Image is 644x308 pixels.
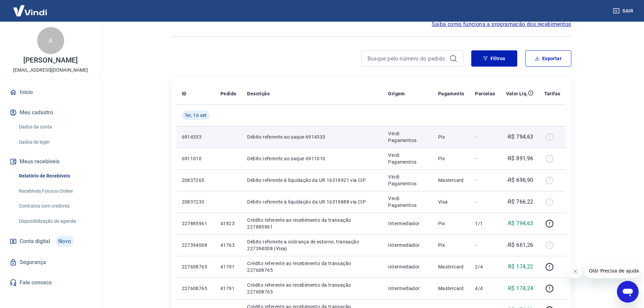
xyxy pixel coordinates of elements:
p: -R$ 696,90 [507,176,533,184]
p: ID [182,90,187,97]
a: Contratos com credores [16,199,93,213]
a: Recebíveis Futuros Online [16,184,93,198]
p: R$ 174,24 [508,284,533,292]
a: Conta digitalNovo [8,233,93,250]
a: Dados da conta [16,120,93,134]
img: Vindi [8,0,52,21]
p: Crédito referente ao recebimento da transação 227885961 [247,217,377,230]
p: 227394008 [182,242,210,248]
p: Pix [438,134,464,140]
p: - [475,242,495,248]
button: Sair [612,5,636,17]
p: -R$ 766,22 [507,198,533,206]
p: Pix [438,155,464,162]
p: Débito referente ao saque 6911010 [247,155,377,162]
p: 6911010 [182,155,210,162]
iframe: Botão para abrir a janela de mensagens [617,281,639,303]
p: R$ 174,22 [508,263,533,271]
p: Pagamento [438,90,464,97]
p: Pedido [220,90,236,97]
button: Meus recebíveis [8,154,93,169]
p: - [475,198,495,205]
p: [EMAIL_ADDRESS][DOMAIN_NAME] [13,67,88,74]
p: 41791 [220,263,236,270]
p: Débito referente a cobrança de estorno, transação 227394008 (Visa) [247,238,377,252]
p: Tarifas [544,90,560,97]
input: Busque pelo número do pedido [367,53,447,64]
a: Segurança [8,255,93,270]
p: Intermediador [388,242,427,248]
p: Débito referente à liquidação da UR 16319888 via CIP [247,198,377,205]
iframe: Mensagem da empresa [585,263,639,278]
p: Pix [438,220,464,227]
p: Débito referente à liquidação da UR 16319921 via CIP [247,177,377,184]
a: Início [8,85,93,100]
p: Origem [388,90,405,97]
a: Fale conosco [8,275,93,290]
p: Pix [438,242,464,248]
p: Descrição [247,90,270,97]
p: Vindi Pagamentos [388,195,427,209]
p: -R$ 661,26 [507,241,533,249]
span: Novo [55,236,74,247]
p: Mastercard [438,285,464,292]
p: 20837265 [182,177,210,184]
p: 6914333 [182,134,210,140]
p: Intermediador [388,285,427,292]
p: 20837233 [182,198,210,205]
p: 1/1 [475,220,495,227]
p: - [475,177,495,184]
p: Vindi Pagamentos [388,130,427,144]
p: 227608765 [182,285,210,292]
p: Intermediador [388,220,427,227]
p: Débito referente ao saque 6914333 [247,134,377,140]
p: - [475,134,495,140]
p: -R$ 891,96 [507,155,533,163]
p: 41763 [220,242,236,248]
p: Parcelas [475,90,495,97]
p: Visa [438,198,464,205]
div: A [37,27,64,54]
p: -R$ 794,63 [507,133,533,141]
p: 4/4 [475,285,495,292]
a: Relatório de Recebíveis [16,169,93,183]
p: 227885961 [182,220,210,227]
iframe: Fechar mensagem [569,265,582,278]
p: Valor Líq. [506,90,528,97]
p: Crédito referente ao recebimento da transação 227608765 [247,282,377,295]
p: Mastercard [438,177,464,184]
p: Vindi Pagamentos [388,173,427,187]
p: Intermediador [388,263,427,270]
p: 227608765 [182,263,210,270]
a: Disponibilização de agenda [16,214,93,228]
span: Conta digital [20,237,50,246]
p: - [475,155,495,162]
p: 41823 [220,220,236,227]
a: Dados de login [16,135,93,149]
p: 41791 [220,285,236,292]
p: 2/4 [475,263,495,270]
p: Mastercard [438,263,464,270]
p: [PERSON_NAME] [23,57,77,64]
p: Crédito referente ao recebimento da transação 227608765 [247,260,377,274]
p: Vindi Pagamentos [388,152,427,165]
p: R$ 794,63 [508,219,533,228]
button: Meu cadastro [8,105,93,120]
span: Ter, 16 set [185,112,207,119]
span: Olá! Precisa de ajuda? [4,5,57,10]
a: Saiba como funciona a programação dos recebimentos [432,20,571,28]
button: Filtros [471,50,517,67]
button: Exportar [525,50,571,67]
